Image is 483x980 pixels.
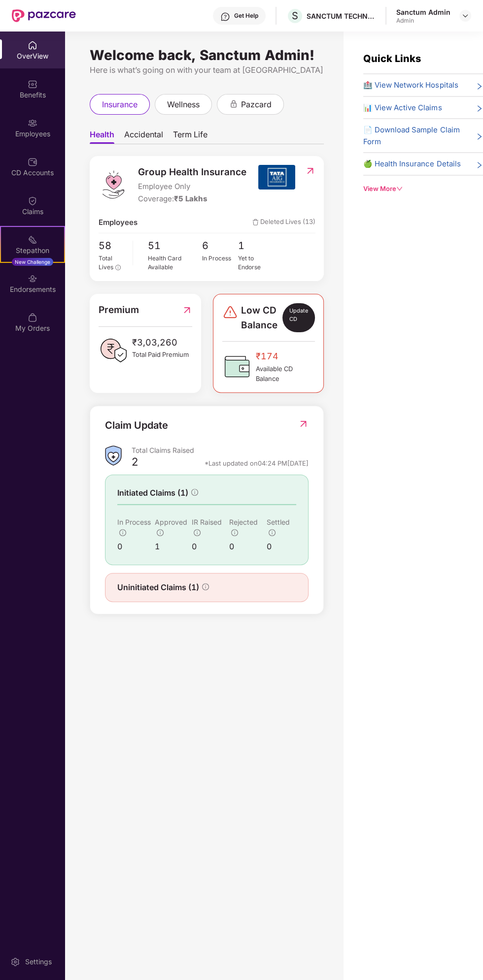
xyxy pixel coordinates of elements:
[12,9,76,22] img: New Pazcare Logo
[155,518,187,526] span: Approved
[363,158,460,170] span: 🍏 Health Insurance Details
[182,303,192,317] img: RedirectIcon
[238,238,274,253] span: 1
[258,165,295,190] img: insurerIcon
[115,265,121,270] span: info-circle
[363,79,458,91] span: 🏥 View Network Hospitals
[138,165,246,180] span: Group Health Insurance
[102,98,138,111] span: insurance
[28,235,37,245] img: svg+xml;base64,PHN2ZyB4bWxucz0iaHR0cDovL3d3dy53My5vcmcvMjAwMC9zdmciIHdpZHRoPSIyMSIgaGVpZ2h0PSIyMC...
[117,518,151,526] span: In Process
[241,98,272,111] span: pazcard
[220,12,230,22] img: svg+xml;base64,PHN2ZyBpZD0iSGVscC0zMngzMiIgeG1sbnM9Imh0dHA6Ly93d3cudzMub3JnLzIwMDAvc3ZnIiB3aWR0aD...
[363,184,483,193] div: View More
[269,529,276,536] span: info-circle
[119,529,126,536] span: info-circle
[305,166,315,176] img: RedirectIcon
[267,518,290,526] span: Settled
[132,455,138,472] div: 2
[256,364,315,384] span: Available CD Balance
[476,160,483,170] span: right
[90,64,324,76] div: Here is what’s going on with your team at [GEOGRAPHIC_DATA]
[363,124,476,147] span: 📄 Download Sample Claim Form
[194,529,201,536] span: info-circle
[90,129,114,144] span: Health
[476,104,483,114] span: right
[99,170,128,199] img: logo
[28,118,37,128] img: svg+xml;base64,PHN2ZyBpZD0iRW1wbG95ZWVzIiB4bWxucz0iaHR0cDovL3d3dy53My5vcmcvMjAwMC9zdmciIHdpZHRoPS...
[363,102,442,114] span: 📊 View Active Claims
[157,529,164,536] span: info-circle
[117,581,199,594] span: Uninitiated Claims (1)
[238,254,274,273] div: Yet to Endorse
[396,7,450,17] div: Sanctum Admin
[192,540,229,553] div: 0
[476,126,483,147] span: right
[117,540,155,553] div: 0
[28,313,37,322] img: svg+xml;base64,PHN2ZyBpZD0iTXlfT3JkZXJzIiBkYXRhLW5hbWU9Ik15IE9yZGVycyIgeG1sbnM9Imh0dHA6Ly93d3cudz...
[202,254,238,263] div: In Process
[229,99,238,108] div: animation
[229,540,267,553] div: 0
[252,219,259,225] img: deleteIcon
[231,529,238,536] span: info-circle
[148,238,202,253] span: 51
[363,53,421,64] span: Quick Links
[105,445,122,466] img: ClaimsSummaryIcon
[292,10,298,22] span: S
[138,181,246,192] span: Employee Only
[191,489,198,496] span: info-circle
[205,459,309,468] div: *Last updated on 04:24 PM[DATE]
[476,81,483,91] span: right
[28,157,37,167] img: svg+xml;base64,PHN2ZyBpZD0iQ0RfQWNjb3VudHMiIGRhdGEtbmFtZT0iQ0QgQWNjb3VudHMiIHhtbG5zPSJodHRwOi8vd3...
[192,518,222,526] span: IR Raised
[174,194,207,203] span: ₹5 Lakhs
[99,238,126,253] span: 58
[10,957,20,967] img: svg+xml;base64,PHN2ZyBpZD0iU2V0dGluZy0yMHgyMCIgeG1sbnM9Imh0dHA6Ly93d3cudzMub3JnLzIwMDAvc3ZnIiB3aW...
[167,98,200,111] span: wellness
[22,957,55,967] div: Settings
[222,349,252,383] img: CDBalanceIcon
[461,12,469,20] img: svg+xml;base64,PHN2ZyBpZD0iRHJvcGRvd24tMzJ4MzIiIHhtbG5zPSJodHRwOi8vd3d3LnczLm9yZy8yMDAwL3N2ZyIgd2...
[241,303,282,333] span: Low CD Balance
[202,238,238,253] span: 6
[222,304,238,320] img: svg+xml;base64,PHN2ZyBpZD0iRGFuZ2VyLTMyeDMyIiB4bWxucz0iaHR0cDovL3d3dy53My5vcmcvMjAwMC9zdmciIHdpZH...
[132,336,189,349] span: ₹3,03,260
[99,217,138,228] span: Employees
[138,193,246,205] div: Coverage:
[1,246,64,255] div: Stepathon
[132,349,189,359] span: Total Paid Premium
[396,186,403,192] span: down
[234,12,258,20] div: Get Help
[117,487,188,499] span: Initiated Claims (1)
[124,129,163,144] span: Accidental
[99,254,113,271] span: Total Lives
[282,303,315,333] div: Update CD
[173,129,207,144] span: Term Life
[267,540,297,553] div: 0
[105,418,168,433] div: Claim Update
[28,79,37,89] img: svg+xml;base64,PHN2ZyBpZD0iQmVuZWZpdHMiIHhtbG5zPSJodHRwOi8vd3d3LnczLm9yZy8yMDAwL3N2ZyIgd2lkdGg9Ij...
[28,274,37,284] img: svg+xml;base64,PHN2ZyBpZD0iRW5kb3JzZW1lbnRzIiB4bWxucz0iaHR0cDovL3d3dy53My5vcmcvMjAwMC9zdmciIHdpZH...
[28,196,37,206] img: svg+xml;base64,PHN2ZyBpZD0iQ2xhaW0iIHhtbG5zPSJodHRwOi8vd3d3LnczLm9yZy8yMDAwL3N2ZyIgd2lkdGg9IjIwIi...
[132,445,309,455] div: Total Claims Raised
[90,51,324,59] div: Welcome back, Sanctum Admin!
[229,518,258,526] span: Rejected
[99,303,139,317] span: Premium
[28,40,37,50] img: svg+xml;base64,PHN2ZyBpZD0iSG9tZSIgeG1sbnM9Imh0dHA6Ly93d3cudzMub3JnLzIwMDAvc3ZnIiB3aWR0aD0iMjAiIG...
[307,11,376,21] div: SANCTUM TECHNOLOGIES P LTD
[99,336,128,365] img: PaidPremiumIcon
[252,217,315,228] span: Deleted Lives (13)
[12,258,53,266] div: New Challenge
[148,254,202,273] div: Health Card Available
[155,540,192,553] div: 1
[396,17,450,25] div: Admin
[256,349,315,363] span: ₹174
[298,419,309,429] img: RedirectIcon
[202,583,209,590] span: info-circle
